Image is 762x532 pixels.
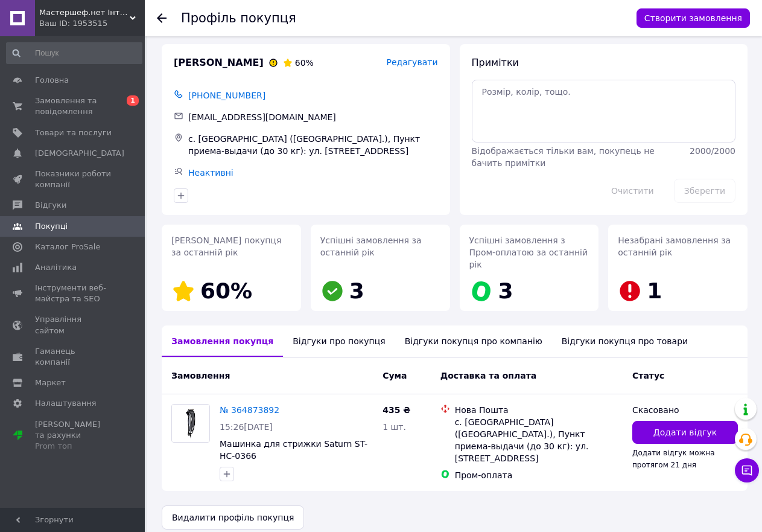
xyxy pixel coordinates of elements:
span: Інструменти веб-майстра та SEO [35,283,112,304]
span: 1 [127,95,139,106]
span: Cума [383,371,407,380]
div: Prom топ [35,441,112,452]
span: Додати відгук можна протягом 21 дня [632,449,715,469]
span: Замовлення та повідомлення [35,95,112,117]
span: 3 [498,278,513,303]
button: Видалити профіль покупця [162,505,304,530]
img: Фото товару [172,405,209,442]
button: Створити замовлення [637,8,750,28]
span: Незабрані замовлення за останній рік [618,236,731,257]
div: с. [GEOGRAPHIC_DATA] ([GEOGRAPHIC_DATA].), Пункт приема-выдачи (до 30 кг): ул. [STREET_ADDRESS] [455,416,623,464]
div: Пром-оплата [455,469,623,481]
span: Доставка та оплата [440,371,537,380]
span: [EMAIL_ADDRESS][DOMAIN_NAME] [188,112,336,122]
a: Фото товару [171,404,210,443]
span: Редагувати [386,57,437,67]
button: Чат з покупцем [735,458,759,482]
span: Статус [632,371,664,380]
span: Каталог ProSale [35,242,100,252]
span: 3 [349,278,364,303]
span: Замовлення [171,371,230,380]
span: 435 ₴ [383,405,410,415]
span: 1 шт. [383,422,406,432]
span: Мастершеф.нет Iнтернет магазин посуду та побутової техніки [39,7,130,18]
span: Примітки [472,57,519,68]
div: Нова Пошта [455,404,623,416]
span: 1 [647,278,662,303]
span: Відображається тільки вам, покупець не бачить примітки [472,146,655,168]
a: Неактивні [188,168,233,178]
span: Налаштування [35,398,97,409]
a: Машинка для стрижки Saturn ST-HC-0366 [220,439,367,461]
span: Успішні замовлення з Пром-оплатою за останній рік [469,236,588,269]
div: с. [GEOGRAPHIC_DATA] ([GEOGRAPHIC_DATA].), Пункт приема-выдачи (до 30 кг): ул. [STREET_ADDRESS] [186,130,440,159]
a: № 364873892 [220,405,279,415]
span: Головна [35,75,69,86]
span: Покупці [35,221,68,232]
span: 2000 / 2000 [690,146,735,156]
div: Ваш ID: 1953515 [39,18,145,29]
div: Скасовано [632,404,738,416]
h1: Профіль покупця [181,11,296,25]
div: Повернутися назад [157,12,167,24]
span: Товари та послуги [35,127,112,138]
span: 15:26[DATE] [220,422,273,432]
button: Додати відгук [632,421,738,444]
span: [PERSON_NAME] [174,56,264,70]
input: Пошук [6,42,142,64]
span: 60% [200,278,252,303]
span: [PERSON_NAME] покупця за останній рік [171,236,281,257]
span: 60% [295,58,314,68]
span: Додати відгук [653,426,717,438]
span: Аналітика [35,262,77,273]
span: [PHONE_NUMBER] [188,91,265,100]
div: Замовлення покупця [162,325,283,357]
span: [PERSON_NAME] та рахунки [35,419,112,452]
span: Управління сайтом [35,314,112,336]
div: Відгуки покупця про товари [552,325,697,357]
div: Відгуки про покупця [283,325,395,357]
span: Успішні замовлення за останній рік [320,236,422,257]
span: [DEMOGRAPHIC_DATA] [35,148,124,159]
div: Відгуки покупця про компанію [395,325,552,357]
span: Гаманець компанії [35,346,112,368]
span: Відгуки [35,200,66,211]
span: Маркет [35,377,66,388]
span: Показники роботи компанії [35,168,112,190]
